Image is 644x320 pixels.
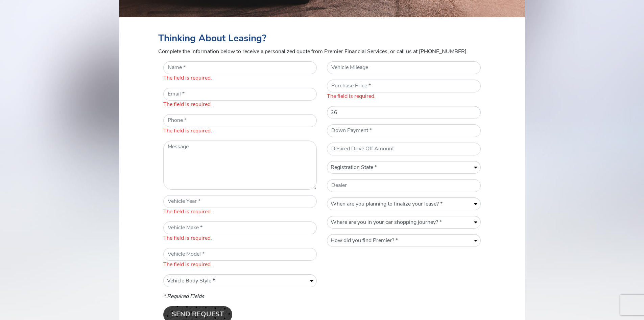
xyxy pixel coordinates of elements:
[163,221,317,234] input: Vehicle Make *
[163,261,317,269] span: The field is required.
[327,92,481,101] span: The field is required.
[327,124,481,137] input: Down Payment *
[163,101,317,109] span: The field is required.
[327,61,481,74] input: Vehicle Mileage
[158,48,486,56] p: Complete the information below to receive a personalized quote from Premier Financial Services, o...
[163,208,317,216] span: The field is required.
[163,74,317,82] span: The field is required.
[163,61,317,74] input: Name *
[163,195,317,208] input: Vehicle Year *
[163,127,317,135] span: The field is required.
[163,114,317,127] input: Phone *
[163,88,317,101] input: Email *
[327,143,481,155] input: Desired Drive Off Amount
[163,294,204,299] i: * Required Fields
[327,80,481,92] input: Purchase Price *
[158,34,486,45] h3: Thinking About Leasing?
[327,179,481,192] input: Dealer
[163,234,317,242] span: The field is required.
[163,248,317,261] input: Vehicle Model *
